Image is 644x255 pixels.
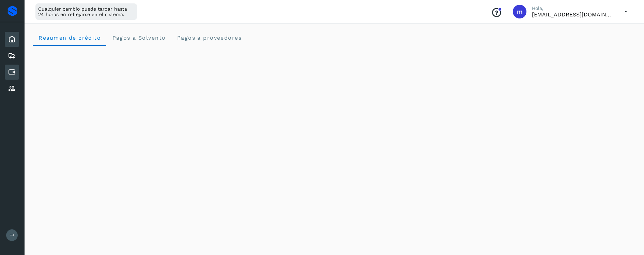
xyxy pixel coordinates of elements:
div: Inicio [5,32,19,47]
div: Embarques [5,48,19,63]
span: Pagos a proveedores [177,35,242,41]
span: Pagos a Solvento [112,35,166,41]
p: macosta@avetransportes.com [532,11,614,18]
span: Resumen de crédito [38,35,101,41]
div: Proveedores [5,81,19,96]
p: Hola, [532,5,614,11]
div: Cuentas por pagar [5,65,19,80]
div: Cualquier cambio puede tardar hasta 24 horas en reflejarse en el sistema. [35,3,137,20]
